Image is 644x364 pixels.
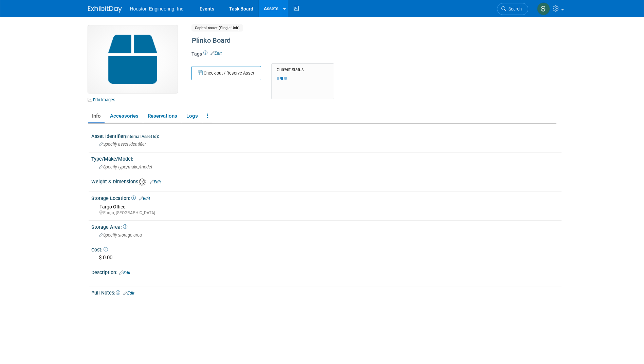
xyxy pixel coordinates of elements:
a: Reservations [144,110,181,122]
a: Info [88,110,105,122]
div: Pull Notes: [91,288,562,297]
span: Specify asset identifier [99,142,146,147]
img: Capital-Asset-Icon-2.png [88,25,178,93]
span: Specify storage area [99,232,142,238]
div: Asset Identifier : [91,131,562,140]
a: Edit Images [88,96,118,104]
img: Asset Weight and Dimensions [139,178,146,186]
div: Current Status [277,67,329,73]
small: (Internal Asset Id) [125,134,158,139]
a: Search [497,3,528,15]
button: Check out / Reserve Asset [191,66,261,80]
img: Savannah Hartsoch [537,2,550,15]
a: Logs [182,110,202,122]
div: Tags [191,50,500,62]
div: Plinko Board [189,35,500,47]
div: Storage Location: [91,193,562,202]
span: Fargo Office [99,204,125,209]
a: Edit [119,270,130,275]
img: loading... [277,77,287,80]
div: Cost: [91,245,562,253]
div: Weight & Dimensions [91,177,562,186]
span: Capital Asset (Single-Unit) [191,24,243,32]
span: Storage Area: [91,224,127,230]
span: Houston Engineering, Inc. [130,6,185,12]
span: Search [506,6,522,12]
div: Description: [91,267,562,276]
div: Fargo, [GEOGRAPHIC_DATA] [99,210,556,216]
div: $ 0.00 [96,252,556,263]
span: Specify type/make/model [99,164,152,169]
a: Accessories [106,110,142,122]
a: Edit [150,180,161,184]
a: Edit [210,51,222,56]
a: Edit [139,196,150,201]
a: Edit [123,291,134,296]
img: ExhibitDay [88,6,122,13]
div: Type/Make/Model: [91,154,562,162]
